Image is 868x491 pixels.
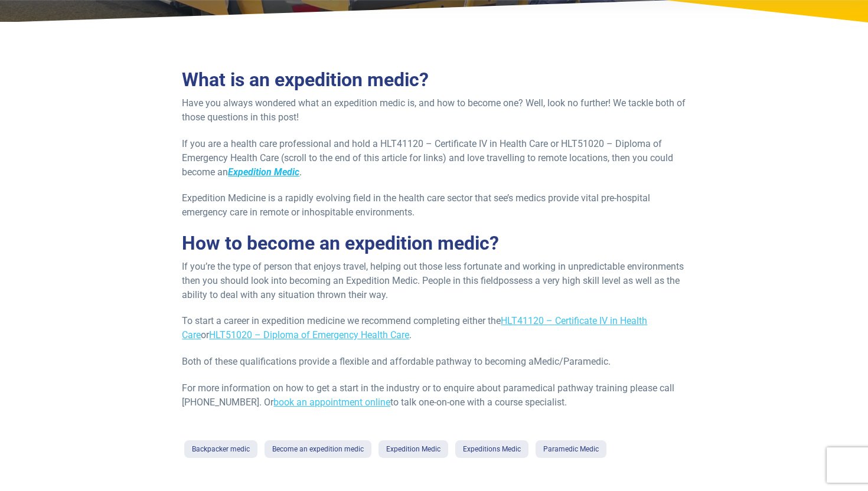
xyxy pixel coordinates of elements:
[270,397,567,408] span: r to talk one-on-one with a course specialist.
[182,382,674,408] span: For more information on how to get a start in the industry or to enquire about paramedical pathwa...
[209,329,409,341] a: HLT51020 – Diploma of Emergency Health Care
[182,275,680,300] span: possess a very high skill level as well as the ability to deal with any situation thrown their way.
[182,261,684,286] span: If you’re the type of person that enjoys travel, helping out those less fortunate and working in ...
[184,440,257,458] a: Backpacker medic
[378,440,448,458] a: Expedition Medic
[201,329,209,341] span: or
[536,440,606,458] a: Paramedic Medic
[273,397,390,408] a: book an appointment online
[409,329,412,341] span: .
[182,96,686,125] p: Have you always wondered what an expedition medic is, and how to become one? Well, look no furthe...
[182,191,686,220] p: Expedition Medicine is a rapidly evolving field in the health care sector that see’s medics provi...
[182,68,686,91] h2: What is an expedition medic?
[265,440,371,458] a: Become an expedition medic
[182,137,686,179] p: If you are a health care professional and hold a HLT41120 – Certificate IV in Health Care or HLT5...
[228,166,299,178] a: Expedition Medic
[182,315,501,326] span: To start a career in expedition medicine we recommend completing either the
[534,356,611,367] span: Medic/Paramedic.
[455,440,528,458] a: Expeditions Medic
[182,356,534,367] span: Both of these qualifications provide a flexible and affordable pathway to becoming a
[182,232,686,254] h2: How to become an expedition medic?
